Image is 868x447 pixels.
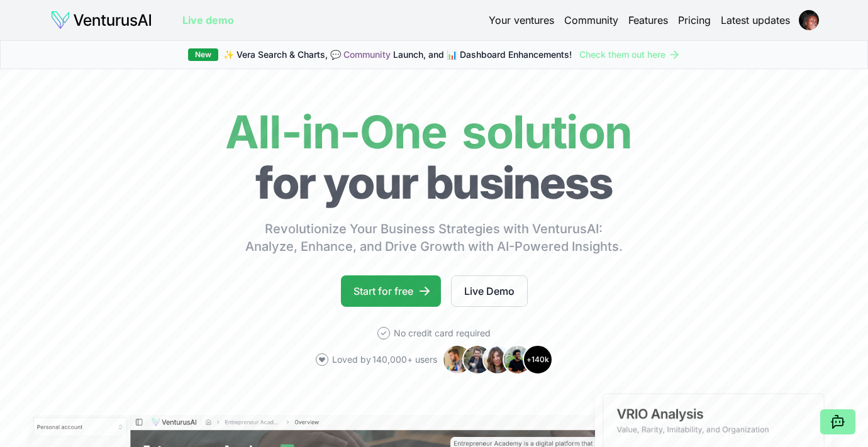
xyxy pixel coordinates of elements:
[579,48,681,61] a: Check them out here
[182,13,234,28] a: Live demo
[341,275,441,307] a: Start for free
[223,48,572,61] span: ✨ Vera Search & Charts, 💬 Launch, and 📊 Dashboard Enhancements!
[489,13,554,28] a: Your ventures
[442,345,472,375] img: Avatar 1
[482,345,513,375] img: Avatar 3
[50,10,152,30] img: logo
[343,49,391,60] a: Community
[462,345,492,375] img: Avatar 2
[799,10,819,30] img: ACg8ocLjJ-JCgGen-nImUJ0ifFYpyTD-14pwMp9iEO5NALUrCu9Crto=s96-c
[628,13,668,28] a: Features
[678,13,711,28] a: Pricing
[564,13,618,28] a: Community
[503,345,533,375] img: Avatar 4
[188,48,218,61] div: New
[451,275,528,307] a: Live Demo
[721,13,790,28] a: Latest updates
